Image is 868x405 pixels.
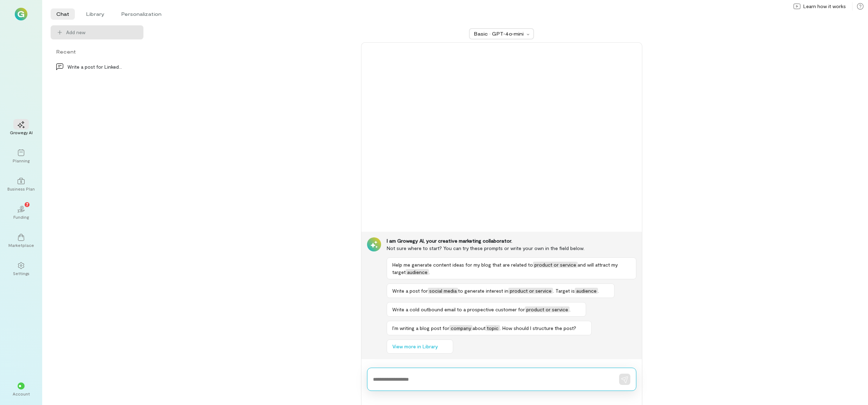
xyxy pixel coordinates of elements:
[458,288,508,294] span: to generate interest in
[8,144,34,169] a: Planning
[66,29,138,36] span: Add new
[387,257,636,279] button: Help me generate content ideas for my blog that are related toproduct or serviceand will attract ...
[26,201,28,207] span: 7
[81,8,110,20] li: Library
[13,391,30,397] div: Account
[387,283,615,298] button: Write a post forsocial mediato generate interest inproduct or service. Target isaudience.
[116,8,167,20] li: Personalization
[387,237,636,244] div: I am Growegy AI, your creative marketing collaborator.
[8,242,34,248] div: Marketplace
[51,48,143,55] div: Recent
[406,269,429,275] span: audience
[8,172,34,197] a: Business Plan
[449,325,472,331] span: company
[392,325,449,331] span: I’m writing a blog post for
[392,262,618,275] span: and will attract my target
[472,325,486,331] span: about
[392,262,533,268] span: Help me generate content ideas for my blog that are related to
[13,158,30,163] div: Planning
[7,186,35,192] div: Business Plan
[570,306,571,312] span: .
[392,306,525,312] span: Write a cold outbound email to a prospective customer for
[387,321,592,335] button: I’m writing a blog post forcompanyabouttopic. How should I structure the post?
[13,214,29,220] div: Funding
[533,262,578,268] span: product or service
[8,228,34,254] a: Marketplace
[387,339,453,354] button: View more in Library
[387,244,636,252] div: Not sure where to start? You can try these prompts or write your own in the field below.
[508,288,553,294] span: product or service
[486,325,500,331] span: topic
[500,325,576,331] span: . How should I structure the post?
[429,269,430,275] span: .
[474,30,525,37] div: Basic · GPT‑4o‑mini
[10,130,33,135] div: Growegy AI
[387,302,586,317] button: Write a cold outbound email to a prospective customer forproduct or service.
[8,256,34,282] a: Settings
[553,288,575,294] span: . Target is
[598,288,599,294] span: .
[51,8,75,20] li: Chat
[392,343,438,350] span: View more in Library
[8,116,34,141] a: Growegy AI
[803,3,846,10] span: Learn how it works
[392,288,428,294] span: Write a post for
[575,288,598,294] span: audience
[8,200,34,225] a: Funding
[13,270,30,276] div: Settings
[525,306,570,312] span: product or service
[428,288,458,294] span: social media
[67,63,122,70] div: Write a post for LinkedIn to generate interest in…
